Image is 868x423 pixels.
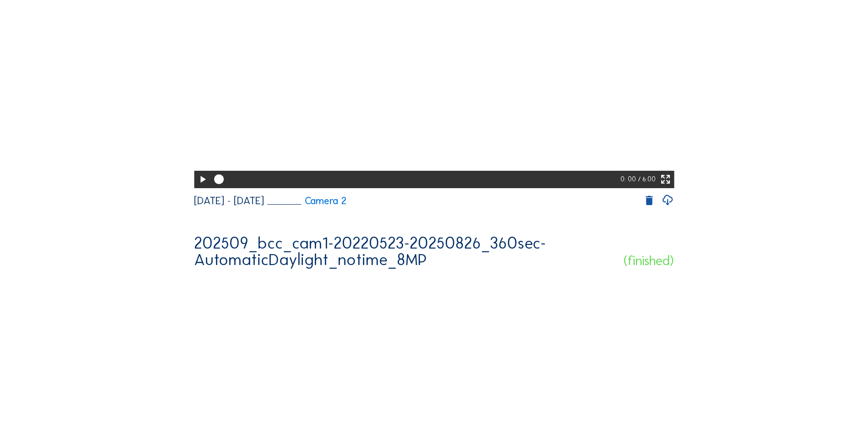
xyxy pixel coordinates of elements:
[624,255,674,268] div: (finished)
[638,171,656,188] div: / 6:00
[194,195,264,206] div: [DATE] - [DATE]
[620,171,638,188] div: 0: 00
[194,235,620,268] div: 202509_bcc_cam1-20220523-20250826_360sec-AutomaticDaylight_notime_8MP
[268,196,347,206] a: Camera 2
